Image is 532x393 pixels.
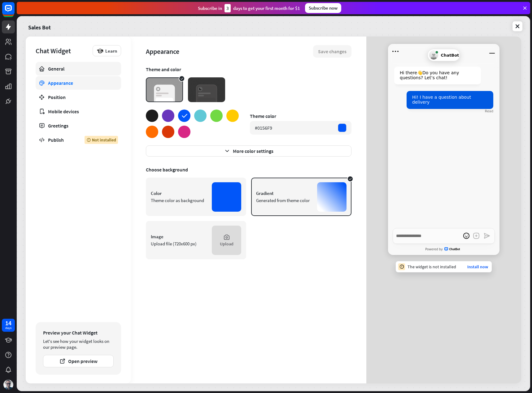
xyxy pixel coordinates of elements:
div: Theme color [250,113,351,119]
div: Chat Widget [36,46,89,55]
span: Learn [105,48,117,54]
span: Powered by [425,248,443,251]
a: Greetings [36,119,121,132]
button: Send a message [482,231,492,241]
div: 14 [5,320,11,326]
a: General [36,62,121,76]
span: Hi there 👋 Do you have any questions? Let’s chat! [400,70,459,80]
div: 3 [225,4,231,12]
div: Image [151,234,207,240]
button: Save changes [313,45,351,58]
div: Greetings [48,123,109,129]
div: Theme color as background [151,197,207,203]
a: Appearance [36,76,121,90]
div: Choose background [146,166,351,173]
a: Position [36,90,121,104]
a: Powered byChatBot [388,245,499,254]
div: Theme and color [146,66,351,72]
a: 14 days [2,319,15,332]
div: Color [151,190,207,196]
a: Publish Not installed [36,133,121,147]
span: ChatBot [444,247,462,251]
button: open emoji picker [461,231,471,241]
textarea: Write a message… [393,228,495,244]
a: Install now [467,264,488,270]
div: The widget is not installed [408,264,456,270]
div: Read [485,109,493,113]
div: Position [48,94,109,100]
a: Mobile devices [36,105,121,118]
div: Preview your Chat Widget [43,330,114,336]
div: Subscribe now [305,3,341,13]
button: Open LiveChat chat widget [5,2,24,21]
div: Upload file (720x600 px) [151,241,207,247]
div: Appearance [48,80,109,86]
a: Sales Bot [28,20,51,33]
button: Open preview [43,355,114,367]
div: Publish [48,137,75,143]
button: Open menu [390,46,400,56]
div: General [48,66,109,72]
button: Add an attachment [471,231,481,241]
div: Let's see how your widget looks on our preview page. [43,338,114,350]
div: ChatBot [428,49,460,61]
div: Mobile devices [48,108,109,114]
div: Subscribe in days to get your first month for $1 [198,4,300,12]
div: #0156F9 [255,125,272,131]
div: Appearance [146,47,313,56]
span: Hi! I have a question about delivery [412,95,471,105]
button: More color settings [146,145,351,157]
div: days [5,326,11,330]
div: Generated from theme color [256,197,312,203]
span: ChatBot [441,53,459,58]
div: Gradient [256,190,312,196]
button: Minimize window [487,46,497,56]
div: Not installed [85,136,118,144]
div: Upload [220,241,233,247]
